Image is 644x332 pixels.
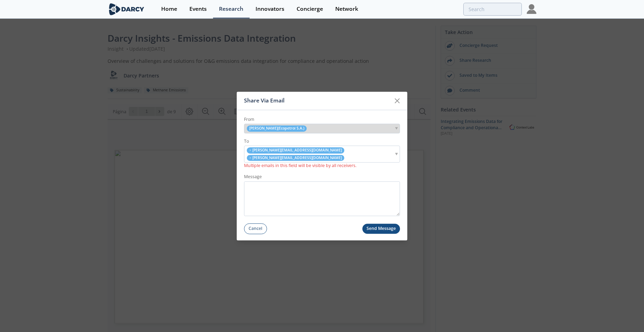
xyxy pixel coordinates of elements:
[244,124,400,133] div: [PERSON_NAME](Ecopetrol S.A.)
[527,4,536,14] img: Profile
[219,6,243,12] div: Research
[249,155,251,160] span: remove element
[244,223,267,234] button: Cancel
[244,116,400,123] label: From
[108,3,146,15] img: logo-wide.svg
[244,94,391,107] div: Share Via Email
[244,163,400,169] p: Multiple emails in this field will be visible by all receivers.
[256,6,284,12] div: Innovators
[161,6,177,12] div: Home
[244,146,400,163] div: remove element [PERSON_NAME][EMAIL_ADDRESS][DOMAIN_NAME] remove element [PERSON_NAME][EMAIL_ADDRE...
[249,148,251,153] span: remove element
[247,155,344,161] li: [PERSON_NAME][EMAIL_ADDRESS][DOMAIN_NAME]
[362,224,400,234] button: Send Message
[244,138,400,144] label: To
[247,126,307,132] span: [PERSON_NAME] ( Ecopetrol S.A. )
[297,6,323,12] div: Concierge
[335,6,358,12] div: Network
[247,148,344,153] li: [PERSON_NAME][EMAIL_ADDRESS][DOMAIN_NAME]
[463,3,522,16] input: Advanced Search
[189,6,207,12] div: Events
[244,174,400,180] label: Message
